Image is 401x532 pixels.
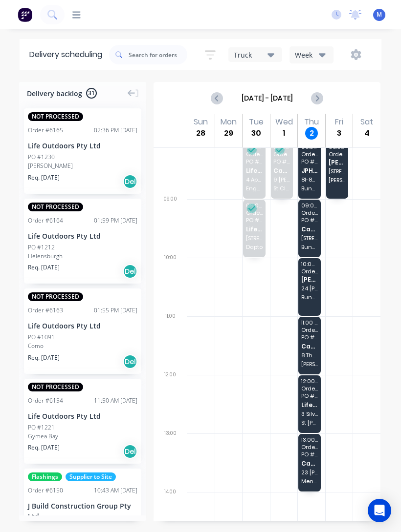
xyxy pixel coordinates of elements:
div: 02:36 PM [DATE] [94,126,137,135]
input: Search for orders [129,45,187,64]
span: Bundeena [301,185,318,191]
span: PO # 81-/83 Bundeena Dr [301,159,318,164]
span: Cash Sales [301,343,318,349]
span: 24 [PERSON_NAME] [301,286,318,291]
span: Supplier to Site [66,472,116,481]
div: 01:59 PM [DATE] [94,216,137,225]
div: 10:43 AM [DATE] [94,486,137,495]
span: Order # 5502 [246,151,263,157]
div: Del [123,354,137,369]
div: Como [28,342,137,350]
span: Req. [DATE] [28,443,60,452]
div: 28 [194,127,207,140]
div: 11:00 [154,311,187,370]
div: 30 [250,127,263,140]
span: Order # 5808 [301,386,318,391]
span: PO # #1203 [246,217,263,223]
span: Order # 6114 [301,210,318,216]
span: Order # 6006 [301,268,318,274]
span: [STREET_ADDRESS][PERSON_NAME] [246,235,263,241]
span: PO # 1211 [301,393,318,399]
span: PO # WK Building Maintenance [273,159,290,164]
span: NOT PROCESSED [28,383,83,391]
div: 10:00 [154,253,187,311]
div: Life Outdoors Pty Ltd [28,321,137,331]
span: Req. [DATE] [28,173,60,182]
span: Life Outdoors Pty Ltd [301,402,318,408]
span: 09:00 - 10:00 [246,203,263,208]
div: Order # 6164 [28,216,63,225]
span: [PERSON_NAME] [329,159,345,165]
span: NOT PROCESSED [28,112,83,121]
div: Thu [304,117,319,127]
span: Req. [DATE] [28,263,60,272]
button: Week [290,46,334,63]
div: J Build Construction Group Pty Ltd [28,501,137,521]
div: Truck [234,50,270,60]
button: Truck [228,47,282,62]
div: 29 [222,127,235,140]
div: 2 [305,127,318,140]
span: 31 [86,88,97,99]
div: Open Intercom Messenger [368,499,391,522]
span: PO # [PERSON_NAME] [301,451,318,457]
div: Gymea Bay [28,432,137,441]
span: Order # 6115 [301,444,318,450]
span: Req. [DATE] [28,353,60,362]
div: 11:50 AM [DATE] [94,396,137,405]
span: Menai [301,478,318,484]
div: Order # 6165 [28,126,63,135]
img: Factory [18,7,32,22]
div: Week [295,50,323,60]
div: Del [123,174,137,189]
div: Del [123,264,137,279]
div: Fri [335,117,343,127]
div: Helensburgh [28,252,137,261]
span: 11:00 - 12:00 [301,320,318,326]
span: JPH Building and Development Pty Ltd [301,167,318,174]
span: Life Outdoors Pty Ltd [246,167,263,174]
div: Order # 6154 [28,396,63,405]
span: Bundeena [301,244,318,250]
span: 9 [PERSON_NAME] [273,177,290,183]
span: 09:00 - 10:00 [301,203,318,208]
div: 1 [278,127,290,140]
span: Dapto [246,244,263,250]
div: [PERSON_NAME] [28,162,137,170]
span: 10:00 - 11:00 [301,261,318,267]
span: Bundeena [301,294,318,300]
span: Delivery backlog [27,88,82,99]
span: [STREET_ADDRESS][PERSON_NAME] [301,235,318,241]
span: [PERSON_NAME] Building Services [301,276,318,283]
div: 01:55 PM [DATE] [94,306,137,315]
div: 13:00 [154,429,187,487]
span: 3 Silver St [301,411,318,417]
span: Cash Sales [273,167,290,174]
div: PO #1212 [28,243,55,252]
div: PO #1221 [28,423,55,432]
div: PO #1230 [28,153,55,162]
span: Engadine [246,185,263,191]
div: Tue [249,117,264,127]
span: Order # 6083 [273,151,290,157]
div: Sat [360,117,373,127]
div: Life Outdoors Pty Ltd [28,411,137,421]
div: Life Outdoors Pty Ltd [28,231,137,241]
span: NOT PROCESSED [28,203,83,211]
div: 4 [360,127,373,140]
div: Del [123,444,137,459]
div: Mon [221,117,237,127]
span: PO # 1135 [246,159,263,164]
div: PO #1091 [28,333,55,342]
div: Wed [275,117,293,127]
div: 12:00 [154,370,187,429]
span: Life Outdoors Pty Ltd [246,226,263,232]
span: [STREET_ADDRESS] [329,168,345,174]
div: Sun [194,117,208,127]
span: 13:00 - 14:00 [301,437,318,443]
span: PO # [PERSON_NAME] [301,217,318,223]
span: [PERSON_NAME] [329,177,345,183]
span: PO # [PERSON_NAME] [301,334,318,340]
span: 23 [PERSON_NAME] [301,470,318,475]
span: 12:00 - 13:00 [301,378,318,384]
